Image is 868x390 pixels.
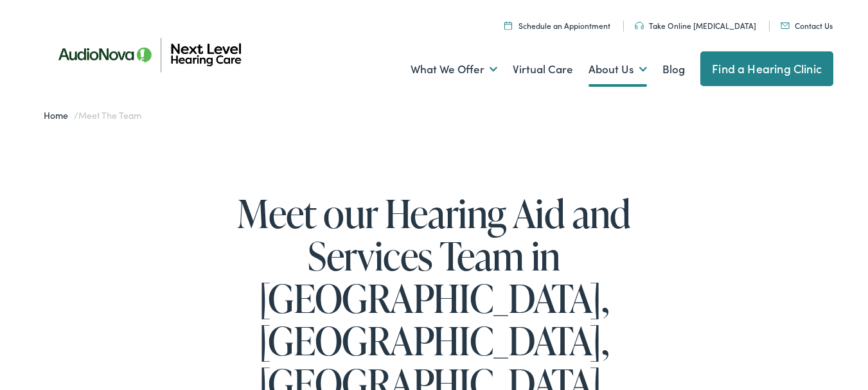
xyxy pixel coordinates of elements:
a: Virtual Care [513,46,573,93]
a: Contact Us [781,20,833,31]
img: Calendar icon representing the ability to schedule a hearing test or hearing aid appointment at N... [504,21,512,30]
a: About Us [589,46,647,93]
a: Home [44,109,74,121]
span: / [44,109,141,121]
img: An icon symbolizing headphones, colored in teal, suggests audio-related services or features. [635,22,644,30]
span: Meet the Team [78,109,141,121]
a: Blog [662,46,685,93]
a: Take Online [MEDICAL_DATA] [635,20,756,31]
a: What We Offer [411,46,497,93]
img: An icon representing mail communication is presented in a unique teal color. [781,22,790,29]
a: Schedule an Appiontment [504,20,610,31]
a: Find a Hearing Clinic [700,51,833,86]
